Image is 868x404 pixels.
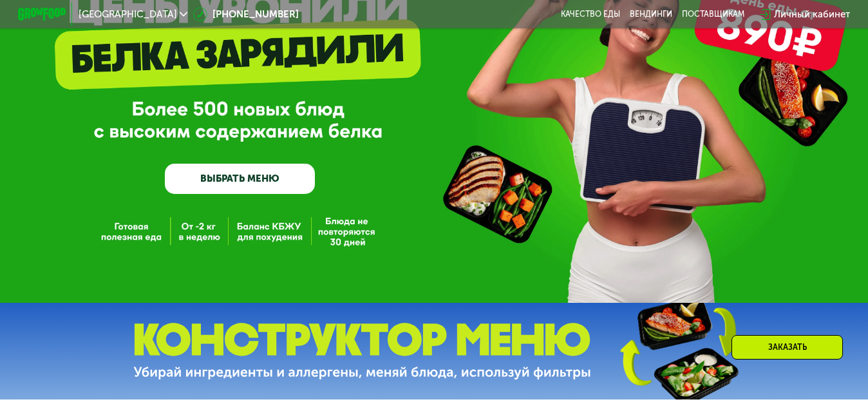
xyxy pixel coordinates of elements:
[165,164,315,194] a: ВЫБРАТЬ МЕНЮ
[774,7,850,21] div: Личный кабинет
[630,10,672,19] a: Вендинги
[79,10,177,19] span: [GEOGRAPHIC_DATA]
[561,10,620,19] a: Качество еды
[682,10,744,19] div: поставщикам
[193,7,299,21] a: [PHONE_NUMBER]
[731,335,843,360] div: Заказать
